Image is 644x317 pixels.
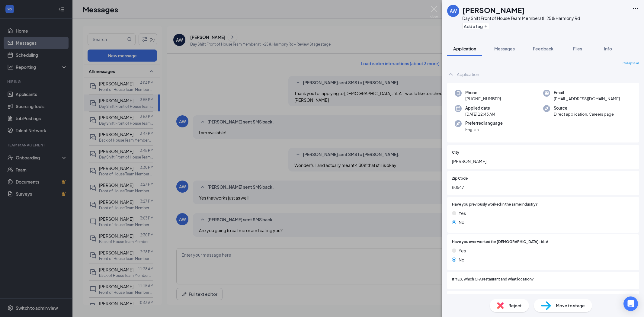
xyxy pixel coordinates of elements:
[632,5,639,12] svg: Ellipses
[508,302,522,309] span: Reject
[465,120,503,126] span: Preferred language
[462,15,580,21] div: Day Shift Front of House Team Member at I-25 & Harmony Rd
[533,46,553,51] span: Feedback
[450,8,457,14] div: AW
[465,111,495,117] span: [DATE] 12:43 AM
[462,5,525,15] h1: [PERSON_NAME]
[465,96,501,102] span: [PHONE_NUMBER]
[459,210,466,216] span: Yes
[623,296,638,311] div: Open Intercom Messenger
[573,46,582,51] span: Files
[465,90,501,96] span: Phone
[554,111,614,117] span: Direct application, Careers page
[623,61,639,66] span: Collapse all
[452,277,534,282] span: If YES, which CFA restaurant and what location?
[556,302,585,309] span: Move to stage
[452,150,459,155] span: City
[554,90,620,96] span: Email
[452,176,468,181] span: Zip Code
[452,184,634,191] span: 80547
[604,46,612,51] span: Info
[554,96,620,102] span: [EMAIL_ADDRESS][DOMAIN_NAME]
[465,105,495,111] span: Applied date
[554,105,614,111] span: Source
[453,46,476,51] span: Application
[465,126,503,133] span: English
[452,239,548,245] span: Have you ever worked for [DEMOGRAPHIC_DATA]-fil-A
[459,247,466,254] span: Yes
[457,71,479,77] div: Application
[447,71,454,78] svg: ChevronUp
[459,256,464,263] span: No
[452,158,634,165] span: [PERSON_NAME]
[459,219,464,226] span: No
[462,23,489,29] button: PlusAdd a tag
[452,202,538,207] span: Have you previously worked in the same industry?
[494,46,515,51] span: Messages
[484,24,488,28] svg: Plus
